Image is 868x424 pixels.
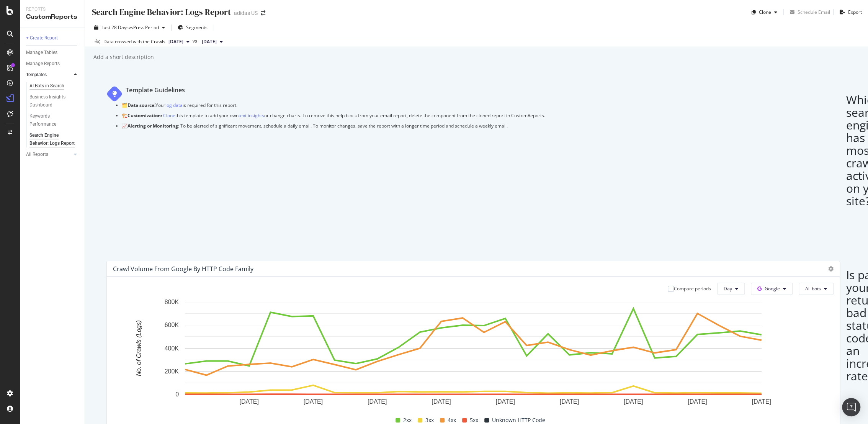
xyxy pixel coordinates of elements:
div: Add a short description [93,53,154,61]
div: adidas US [234,9,258,17]
div: Open Intercom Messenger [842,398,860,416]
text: 200K [165,368,179,375]
div: Export [848,9,862,15]
a: Business Insights Dashboard [29,93,79,109]
text: [DATE] [688,398,707,405]
button: Segments [175,21,211,34]
a: text insights [239,112,264,119]
text: No. of Crawls (Logs) [136,320,142,376]
button: Export [837,6,862,18]
button: Day [717,283,745,295]
div: Search Engine Behavior: Logs Report [29,131,75,147]
text: 400K [165,345,179,352]
div: Keywords Performance [29,112,72,128]
a: Manage Reports [26,60,79,68]
span: 2025 Sep. 16th [168,38,183,45]
svg: A chart. [113,298,834,414]
a: Manage Tables [26,49,79,57]
span: Google [765,285,780,292]
div: All Reports [26,151,48,159]
button: Google [751,283,793,295]
text: [DATE] [560,398,579,405]
div: Schedule Email [798,9,830,15]
span: Segments [186,24,208,31]
p: 🏗️ this template to add your own or change charts. To remove this help block from your email repo... [122,112,840,119]
div: Manage Reports [26,60,60,68]
div: Reports [26,6,78,13]
div: CustomReports [26,13,78,21]
text: [DATE] [368,398,387,405]
button: All bots [799,283,834,295]
div: Search Engine Behavior: Logs Report [91,6,231,18]
div: Manage Tables [26,49,57,57]
button: Schedule Email [787,6,830,18]
div: Templates [26,71,47,79]
text: [DATE] [304,398,323,405]
button: [DATE] [165,37,193,46]
text: 600K [165,322,179,328]
span: vs [193,38,199,44]
div: Business Insights Dashboard [29,93,74,109]
a: Search Engine Behavior: Logs Report [29,131,79,147]
div: arrow-right-arrow-left [261,10,265,16]
text: 800K [165,299,179,305]
div: + Create Report [26,34,58,42]
div: A tabular representation of the data in the chart. [193,241,193,241]
p: 🗂️ Your is required for this report. [122,102,840,108]
span: vs Prev. Period [129,24,159,31]
button: Last 28 DaysvsPrev. Period [91,21,168,34]
div: Template Guidelines [126,86,185,102]
div: Compare periods [674,285,711,292]
a: + Create Report [26,34,79,42]
span: Day [724,285,732,292]
span: 2025 Aug. 19th [202,38,217,45]
a: Clone [163,112,175,119]
div: Clone [759,9,771,15]
span: Last 28 Days [101,24,129,31]
strong: Customization: [128,112,162,119]
text: [DATE] [624,398,643,405]
div: Crawl Volume from Google by HTTP Code Family [113,265,253,273]
button: Clone [749,6,780,18]
a: Keywords Performance [29,112,79,128]
strong: Alerting or Monitoring [128,123,178,129]
a: Templates [26,71,72,79]
text: [DATE] [752,398,771,405]
button: [DATE] [199,37,226,46]
div: Data crossed with the Crawls [103,38,165,45]
text: [DATE] [240,398,259,405]
div: Template Guidelines 🗂️Data source:Yourlog datais required for this report. 🏗️Customization: Clone... [106,86,840,255]
a: log data [165,102,183,108]
th: Date [193,241,208,247]
div: AI Bots in Search [29,82,64,90]
text: [DATE] [432,398,451,405]
p: 📈 : To be alerted of significant movement, schedule a daily email. To monitor changes, save the r... [122,123,840,129]
text: 0 [175,391,179,398]
strong: Data source: [128,102,155,108]
text: [DATE] [495,398,515,405]
span: All bots [805,285,821,292]
a: AI Bots in Search [29,82,79,90]
a: All Reports [26,151,72,159]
